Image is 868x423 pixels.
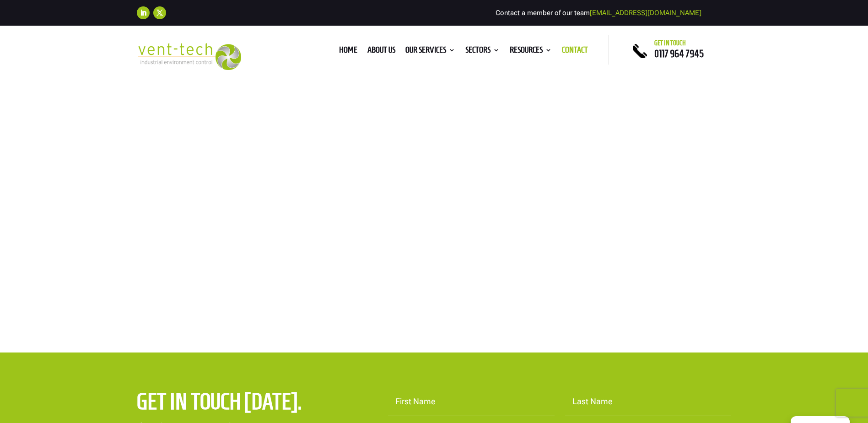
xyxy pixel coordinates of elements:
input: Last Name [565,388,732,416]
a: [EMAIL_ADDRESS][DOMAIN_NAME] [590,9,701,17]
a: About us [367,47,395,57]
a: Resources [510,47,552,57]
img: 2023-09-27T08_35_16.549ZVENT-TECH---Clear-background [137,43,242,70]
a: Contact [562,47,588,57]
a: Our Services [405,47,455,57]
a: Follow on LinkedIn [137,6,150,19]
span: Get in touch [654,39,686,47]
a: Follow on X [153,6,166,19]
a: Sectors [465,47,500,57]
a: Home [339,47,357,57]
h2: Get in touch [DATE]. [137,388,328,420]
a: 0117 964 7945 [654,48,704,59]
input: First Name [388,388,555,416]
span: Contact a member of our team [496,9,701,17]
